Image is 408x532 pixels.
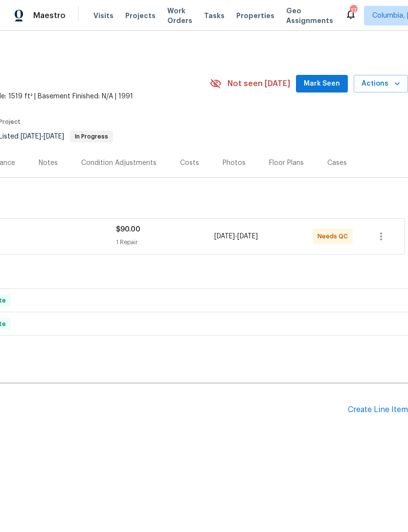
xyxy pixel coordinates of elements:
[327,158,347,168] div: Cases
[348,405,408,415] div: Create Line Item
[317,231,352,241] span: Needs QC
[39,158,58,168] div: Notes
[350,6,357,16] div: 17
[223,158,246,168] div: Photos
[296,75,348,93] button: Mark Seen
[33,11,66,21] span: Maestro
[180,158,199,168] div: Costs
[125,11,156,21] span: Projects
[93,11,113,21] span: Visits
[304,78,340,90] span: Mark Seen
[116,237,214,247] div: 1 Repair
[237,233,258,240] span: [DATE]
[71,134,112,139] span: In Progress
[269,158,304,168] div: Floor Plans
[81,158,157,168] div: Condition Adjustments
[354,75,408,93] button: Actions
[362,78,400,90] span: Actions
[214,233,235,240] span: [DATE]
[116,226,140,233] span: $90.00
[227,79,290,89] span: Not seen [DATE]
[286,6,333,25] span: Geo Assignments
[21,133,64,140] span: -
[21,133,41,140] span: [DATE]
[236,11,274,21] span: Properties
[214,231,258,241] span: -
[167,6,192,25] span: Work Orders
[204,12,225,19] span: Tasks
[44,133,64,140] span: [DATE]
